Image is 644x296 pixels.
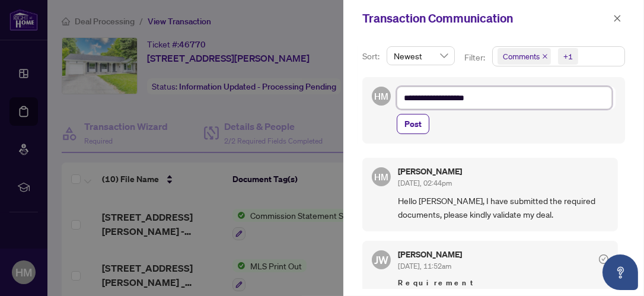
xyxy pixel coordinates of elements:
[464,51,487,64] p: Filter:
[563,50,573,62] div: +1
[613,14,621,23] span: close
[498,48,551,65] span: Comments
[394,47,448,65] span: Newest
[398,167,462,176] h5: [PERSON_NAME]
[398,194,608,222] span: Hello [PERSON_NAME], I have submitted the required documents, please kindly validate my deal.
[362,9,610,27] div: Transaction Communication
[374,90,388,103] span: HM
[398,277,608,289] span: Requirement
[398,250,462,259] h5: [PERSON_NAME]
[374,170,388,183] span: HM
[602,254,638,290] button: Open asap
[374,252,388,268] span: JW
[599,254,608,264] span: check-circle
[542,53,548,59] span: close
[503,50,540,62] span: Comments
[398,179,452,187] span: [DATE], 02:44pm
[397,114,429,134] button: Post
[398,262,451,270] span: [DATE], 11:52am
[404,114,422,133] span: Post
[362,50,382,63] p: Sort:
